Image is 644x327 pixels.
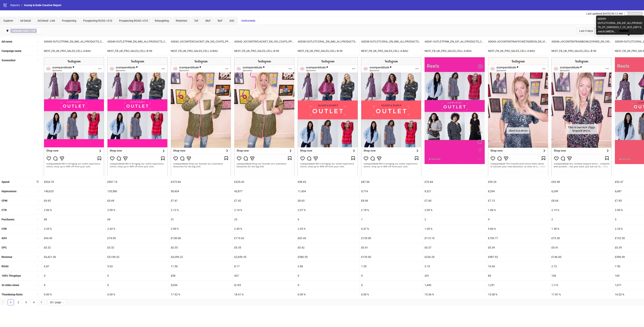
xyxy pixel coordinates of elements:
div: 140,625 [42,187,106,196]
div: 8,165 [233,280,296,290]
span: BoF [218,19,223,22]
img: Screenshot 120234883067910005 [107,57,168,175]
div: 3.19 [423,262,486,271]
span: Andromeda [241,19,255,22]
img: Screenshot 120234884964720005 [361,57,421,175]
div: £63.43 [296,234,359,243]
span: sort-ascending [36,208,39,211]
div: £6.65 [42,196,106,205]
div: £146.60 [550,252,613,262]
div: NEST_FB_UK_PRO_SALES_CELL-A-BAU [423,46,486,56]
span: left [2,301,4,303]
span: MoF [205,19,211,22]
div: 8.17 [233,262,296,271]
a: 3 [23,299,29,305]
div: 6 [296,215,359,224]
div: AD046-JOCONTENTRAINBOWLEOPARD_EN_VID_DRESS_PP_24092025_F_CC_SC13_USP14_ANDROMEDA_ [550,37,613,46]
div: Page Size [48,299,67,305]
div: £0.35 [233,243,296,252]
img: Screenshot 120234884964670005 [171,57,231,175]
span: sort-ascending [36,218,39,221]
div: £113.10 [423,234,486,243]
div: 2.43 % [106,224,169,233]
div: £115.62 [233,234,296,243]
div: 2.14 % [233,205,296,215]
div: 0.00 % [106,290,169,299]
div: 2.45 % [233,224,296,233]
div: £934.79 [42,177,106,186]
div: 9 [486,215,550,224]
b: CPM [2,199,7,202]
div: 8,294 [486,187,550,196]
div: AD038-OUTLETCORAL_EN_IMG_ALLPRODUCTS_CP_24092025_F_CC_SC5_USP15_ANDROMEDA_ [360,37,423,46]
div: 11,434 [296,187,359,196]
b: Purchases [2,218,14,221]
div: 2.06 % [42,205,106,215]
div: 0 [360,271,423,280]
b: CPC [2,246,7,249]
div: 23 [233,215,296,224]
div: £70.84 [423,177,486,186]
li: / [21,3,22,7]
div: 9,036 [169,280,232,290]
div: 5.63 [106,262,169,271]
img: Screenshot 120234884964550005 [488,57,548,175]
span: sort-descending [36,180,39,183]
div: 0 [296,280,359,290]
div: £7.42 [233,196,296,205]
span: sort-ascending [36,246,39,249]
div: 1.50 % [550,224,613,233]
div: 1.55 [360,262,423,271]
span: sort-ascending [36,293,39,296]
li: 2 [15,299,21,305]
div: 69 [106,215,169,224]
div: £2,659.35 [233,252,296,262]
div: £0.42 [296,243,359,252]
div: 2 [550,215,613,224]
div: 5.84 % [486,224,550,233]
div: 0.00 % [360,290,423,299]
span: right [40,301,43,303]
b: CTR [2,208,7,212]
div: 1,113 [550,280,613,290]
span: sort-ascending [36,40,39,43]
img: Screenshot 120234883067530005 [234,57,294,175]
div: £0.32 [42,243,106,252]
span: sort-ascending [36,50,39,52]
div: 0 [42,271,106,280]
div: £53.98 [550,177,613,186]
div: 17.81 % [550,290,613,299]
b: CVR [2,227,7,230]
div: £8.96 [360,196,423,205]
div: £907.15 [106,177,169,186]
div: NEST_FB_UK_PRO_SALES_CELL-B-50 [296,46,359,56]
b: Impressions [2,190,16,193]
span: Last updated [DATE] 06:12 AM [586,12,623,15]
div: 2.05 % [423,205,486,215]
span: sort-ascending [36,274,39,277]
a: 1 [8,299,14,305]
div: 0.00 % [42,290,106,299]
b: Ad name [2,40,12,43]
span: sort-ascending [36,256,39,258]
div: £6.69 [106,196,169,205]
div: 43,877 [233,187,296,196]
b: 100% Thruplays [2,274,21,277]
span: sort-ascending [36,284,39,286]
div: 2.07 % [296,205,359,215]
div: 17.92 % [169,290,232,299]
div: 2.09 % [106,205,169,215]
span: sort-ascending [36,190,39,192]
div: £74.05 [106,234,169,243]
div: 1 [360,215,423,224]
div: 2.53 % [296,224,359,233]
div: £98.65 [296,177,359,186]
div: £87.06 [360,177,423,186]
span: Explorer [3,19,13,22]
b: Campaign name [2,49,21,52]
span: Prospecting ROAS > £10 [119,19,148,22]
img: Screenshot 120234883067610005 [551,57,612,175]
span: Retargeting [155,19,169,22]
div: AD038-OUTLETCORAL_EN_IMG_ALLPRODUCTS_CP_24092025_F_CC_SC5_USP15_ANDROMEDA_ [296,37,359,46]
div: £0.39 [486,243,550,252]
